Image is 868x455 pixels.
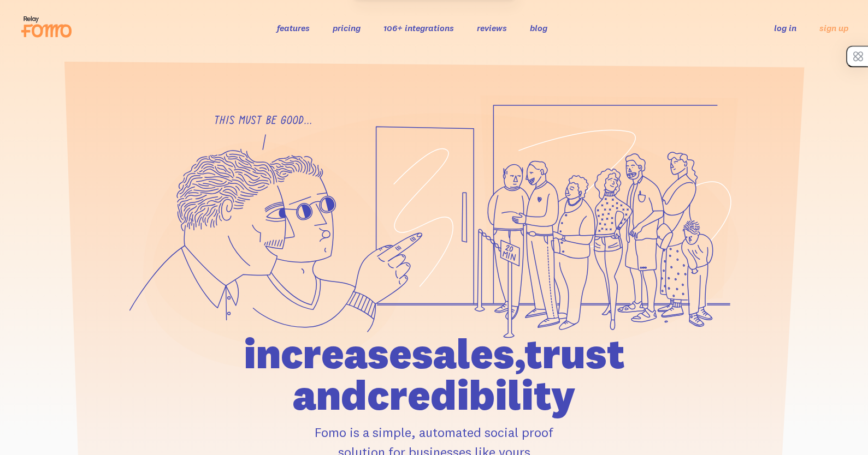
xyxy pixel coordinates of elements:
a: blog [530,22,547,33]
a: pricing [333,22,361,33]
a: log in [774,22,796,33]
a: reviews [477,22,507,33]
a: 106+ integrations [383,22,454,33]
a: features [277,22,310,33]
a: sign up [819,22,848,34]
h1: increase sales, trust and credibility [181,333,687,416]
